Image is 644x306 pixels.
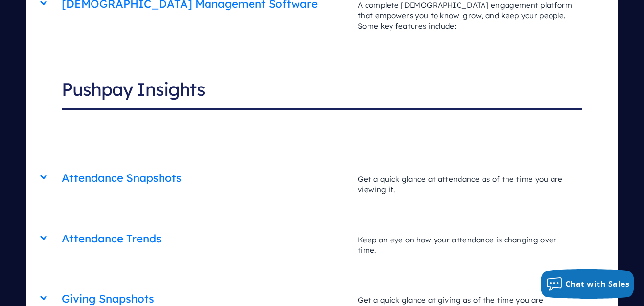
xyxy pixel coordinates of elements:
h2: Attendance Trends [62,226,348,251]
span: Chat with Sales [565,279,630,289]
h2: Attendance Snapshots [62,166,348,191]
h2: Pushpay Insights [62,70,582,110]
p: Keep an eye on how your attendance is changing over time. [348,225,582,265]
button: Chat with Sales [541,269,635,299]
p: Get a quick glance at attendance as of the time you are viewing it. [348,164,582,205]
